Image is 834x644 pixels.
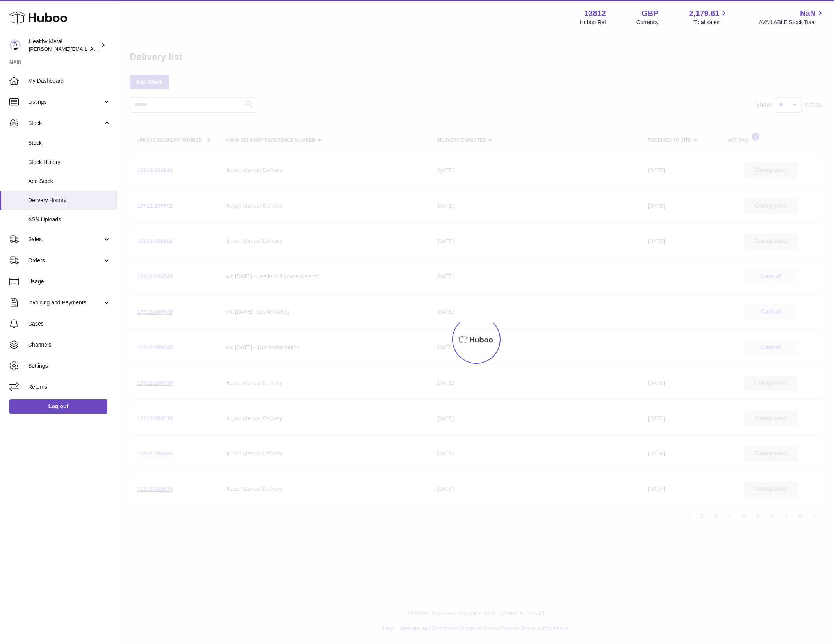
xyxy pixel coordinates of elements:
[759,8,825,26] a: NaN AVAILABLE Stock Total
[28,362,111,370] span: Settings
[28,383,111,391] span: Returns
[28,236,103,243] span: Sales
[28,139,111,147] span: Stock
[580,19,606,26] div: Huboo Ref
[642,8,658,19] strong: GBP
[800,8,816,19] span: NaN
[28,178,111,185] span: Add Stock
[28,257,103,264] span: Orders
[584,8,606,19] strong: 13812
[689,8,720,19] span: 2,179.61
[636,19,659,26] div: Currency
[28,216,111,223] span: ASN Uploads
[28,299,103,306] span: Invoicing and Payments
[28,98,103,106] span: Listings
[689,8,729,26] a: 2,179.61 Total sales
[28,119,103,127] span: Stock
[28,341,111,349] span: Channels
[29,38,99,53] div: Healthy Metal
[759,19,825,26] span: AVAILABLE Stock Total
[28,197,111,204] span: Delivery History
[9,399,107,413] a: Log out
[28,77,111,85] span: My Dashboard
[28,320,111,327] span: Cases
[29,46,157,52] span: [PERSON_NAME][EMAIL_ADDRESS][DOMAIN_NAME]
[693,19,728,26] span: Total sales
[28,278,111,285] span: Usage
[28,158,111,166] span: Stock History
[9,39,21,51] img: jose@healthy-metal.com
